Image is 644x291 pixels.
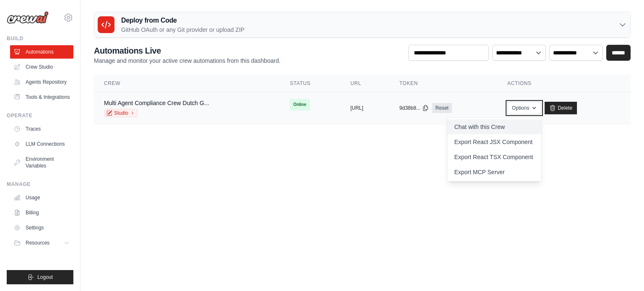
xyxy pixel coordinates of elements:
[7,270,73,284] button: Logout
[10,152,73,173] a: Environment Variables
[545,102,577,114] a: Delete
[447,134,541,149] a: Export React JSX Component
[290,99,309,111] span: Online
[7,11,49,24] img: Logo
[104,100,209,106] a: Multi Agent Compliance Crew Dutch G...
[10,60,73,74] a: Crew Studio
[94,75,280,92] th: Crew
[10,236,73,250] button: Resources
[37,274,53,281] span: Logout
[104,109,138,117] a: Studio
[280,75,340,92] th: Status
[121,26,244,34] p: GitHub OAuth or any Git provider or upload ZIP
[447,119,541,134] a: Chat with this Crew
[10,191,73,204] a: Usage
[7,35,73,42] div: Build
[94,57,280,65] p: Manage and monitor your active crew automations from this dashboard.
[390,75,498,92] th: Token
[10,75,73,89] a: Agents Repository
[10,90,73,104] a: Tools & Integrations
[10,206,73,219] a: Billing
[94,45,280,57] h2: Automations Live
[400,105,429,111] button: 9d38b8...
[26,239,49,246] span: Resources
[507,102,541,114] button: Options
[447,149,541,165] a: Export React TSX Component
[340,75,390,92] th: URL
[7,181,73,188] div: Manage
[447,165,541,180] a: Export MCP Server
[10,45,73,59] a: Automations
[10,122,73,136] a: Traces
[432,103,452,113] a: Reset
[10,221,73,234] a: Settings
[7,112,73,119] div: Operate
[497,75,631,92] th: Actions
[10,137,73,151] a: LLM Connections
[121,15,244,26] h3: Deploy from Code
